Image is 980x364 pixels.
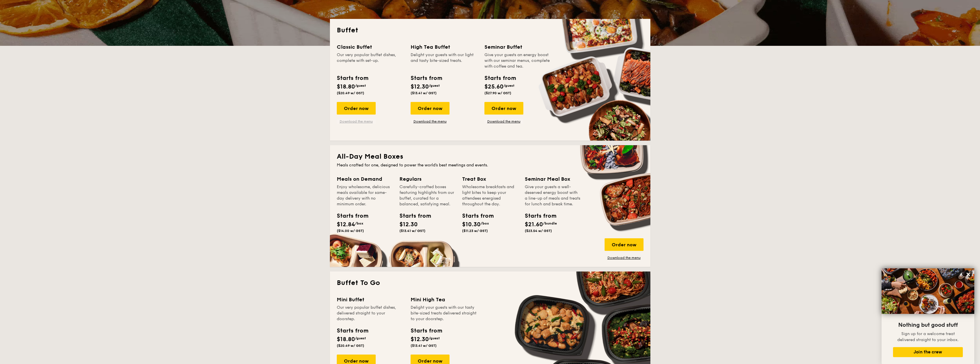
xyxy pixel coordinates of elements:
[484,102,523,115] div: Order now
[399,212,425,220] div: Starts from
[411,305,478,322] div: Delight your guests with our tasty bite-sized treats delivered straight to your doorstep.
[484,52,551,69] div: Give your guests an energy boost with our seminar menus, complete with coffee and tea.
[399,221,418,228] span: $12.30
[897,331,959,342] span: Sign up for a welcome treat delivered straight to your inbox.
[893,347,963,357] button: Join the crew
[337,26,644,35] h2: Buffet
[525,212,551,220] div: Starts from
[525,175,581,183] div: Seminar Meal Box
[484,119,523,124] a: Download the menu
[337,52,404,69] div: Our very popular buffet dishes, complete with set-up.
[882,268,974,314] img: DSC07876-Edit02-Large.jpeg
[543,221,557,225] span: /bundle
[411,43,478,51] div: High Tea Buffet
[337,91,364,95] span: ($20.49 w/ GST)
[399,229,425,233] span: ($13.41 w/ GST)
[484,91,511,95] span: ($27.90 w/ GST)
[462,229,488,233] span: ($11.23 w/ GST)
[337,43,404,51] div: Classic Buffet
[605,238,644,251] div: Order now
[462,175,518,183] div: Treat Box
[898,322,958,328] span: Nothing but good stuff
[337,83,355,90] span: $18.80
[337,221,355,228] span: $12.84
[399,184,455,207] div: Carefully-crafted boxes featuring highlights from our buffet, curated for a balanced, satisfying ...
[337,162,644,168] div: Meals crafted for one, designed to power the world's best meetings and events.
[337,102,376,115] div: Order now
[411,336,429,343] span: $12.30
[337,152,644,161] h2: All-Day Meal Boxes
[411,91,437,95] span: ($13.41 w/ GST)
[484,43,551,51] div: Seminar Buffet
[525,229,552,233] span: ($23.54 w/ GST)
[337,175,393,183] div: Meals on Demand
[481,221,489,225] span: /box
[484,83,504,90] span: $25.60
[462,212,488,220] div: Starts from
[337,74,368,82] div: Starts from
[411,119,450,124] a: Download the menu
[337,326,368,335] div: Starts from
[411,52,478,69] div: Delight your guests with our light and tasty bite-sized treats.
[429,336,440,340] span: /guest
[411,83,429,90] span: $12.30
[411,102,450,115] div: Order now
[337,229,364,233] span: ($14.00 w/ GST)
[605,255,644,260] a: Download the menu
[484,74,516,82] div: Starts from
[337,344,364,348] span: ($20.49 w/ GST)
[337,184,393,207] div: Enjoy wholesome, delicious meals available for same-day delivery with no minimum order.
[337,212,363,220] div: Starts from
[411,296,478,304] div: Mini High Tea
[337,336,355,343] span: $18.80
[411,326,442,335] div: Starts from
[337,296,404,304] div: Mini Buffet
[337,119,376,124] a: Download the menu
[355,84,366,88] span: /guest
[462,184,518,207] div: Wholesome breakfasts and light bites to keep your attendees energised throughout the day.
[429,84,440,88] span: /guest
[411,74,442,82] div: Starts from
[399,175,455,183] div: Regulars
[525,221,543,228] span: $21.60
[337,305,404,322] div: Our very popular buffet dishes, delivered straight to your doorstep.
[504,84,514,88] span: /guest
[525,184,581,207] div: Give your guests a well-deserved energy boost with a line-up of meals and treats for lunch and br...
[355,221,363,225] span: /box
[355,336,366,340] span: /guest
[964,270,973,279] button: Close
[411,344,437,348] span: ($13.41 w/ GST)
[337,278,644,288] h2: Buffet To Go
[462,221,481,228] span: $10.30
